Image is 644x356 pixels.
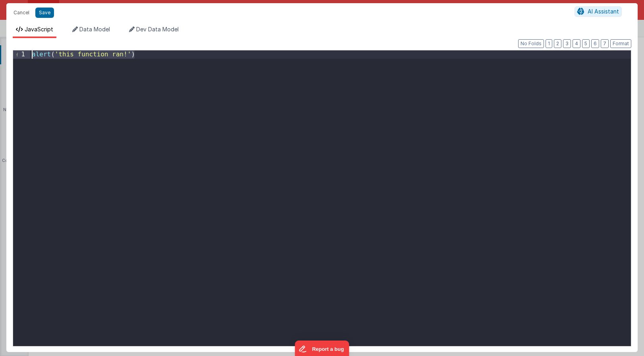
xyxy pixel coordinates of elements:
button: 1 [546,39,552,48]
button: 7 [601,39,609,48]
button: 2 [554,39,561,48]
button: 6 [591,39,599,48]
div: 1 [13,50,30,59]
span: AI Assistant [588,8,619,15]
button: 4 [573,39,580,48]
button: 3 [563,39,571,48]
span: Data Model [79,26,110,33]
button: Save [35,8,54,18]
button: 5 [582,39,590,48]
button: Cancel [10,7,33,18]
span: JavaScript [25,26,53,33]
button: AI Assistant [575,6,622,17]
button: No Folds [518,39,544,48]
span: Dev Data Model [136,26,179,33]
button: Format [610,39,631,48]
